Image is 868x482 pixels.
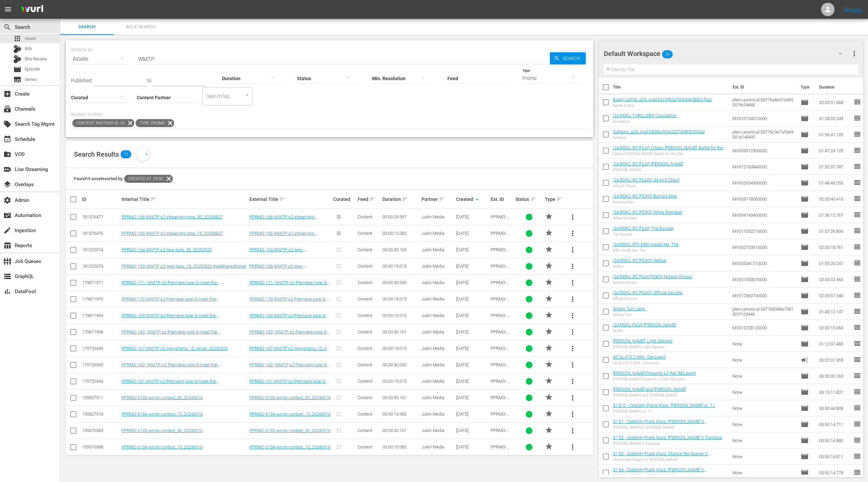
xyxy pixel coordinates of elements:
span: more_vert [569,394,577,402]
div: 44 Inch Chest [613,184,679,188]
span: PPRMO-166-WMTP-s2-streaming-now_30_20250827 [491,214,512,245]
span: more_vert [569,246,577,254]
span: reorder [853,130,861,138]
button: more_vert [565,308,581,324]
button: Open [244,92,250,98]
div: 181376477 [82,214,120,219]
td: 01:48:43.550 [816,175,853,191]
a: PPRMO-167-WMTP-s2-App-promo_15_on-air_20250520 [122,346,228,351]
span: Content [358,329,372,334]
span: reorder [853,195,861,203]
span: sort [556,196,562,202]
td: MV011052210000 [730,223,798,239]
span: PPRMO-169-WMTP-s2-Premiere-june-3-meet-the-hosts_15_20250520_PAAXP [491,313,512,358]
div: Burning Man [613,200,677,204]
span: more_vert [569,427,577,435]
a: PPRMO-0135-wmtp-contest_30_20240916 [122,428,203,433]
a: (24 ROKU IFC FILM) [PERSON_NAME] [613,161,683,166]
a: PPRMO-162--WMTP-s2-Premiere-june-3-meet-the-hosts_30_20250520_FHMXP [122,329,221,339]
span: Episode [801,98,809,106]
span: Content Partner ID: 26 [72,119,126,127]
div: [DATE] [456,214,489,219]
div: Feed [358,195,380,203]
span: Jukin Media [422,214,444,219]
span: PPRMO-164-WMTP-s2-new-tues_30_20250520 [491,247,512,277]
div: Killer Inside Me, The [613,248,679,253]
span: Content [358,313,372,318]
div: 179871970 [82,297,120,302]
div: Wrong Turn [613,313,727,317]
td: 01:12:07.483 [816,336,853,352]
a: Wrong Turn_new-regency_avail:638f9c53bea84ae74c0a8963 [613,306,695,316]
span: PPRMO-170-WMTP-s2-Premiere-june-3-meet-the-hosts_15_20250520_FAXP [491,297,512,342]
span: Reports [3,242,11,250]
div: Type [545,195,563,203]
span: 15 [121,150,131,158]
span: Episode [801,308,809,316]
button: more_vert [565,357,581,373]
td: 02:43:02.460 [816,271,853,287]
a: PPRMO-169-WMTP-s2-Premiere-june-3-meet-the-hosts_15_20250520_PAAXP [122,313,220,323]
span: 39 [662,47,673,61]
span: reorder [853,275,861,283]
span: DataPool [3,287,11,296]
a: (24 ROKU IFC FILM) Citizen [PERSON_NAME]: Battle for the City [613,145,726,155]
span: Search Results [74,150,119,158]
span: Search [3,23,11,31]
td: None [730,336,798,352]
a: PPRMO-171--WMTP-s2-Premiere-june-3-meet-the-hosts_30_20250520_WSXP [122,280,221,290]
td: plex:canonical:5d7768348a7581001f12d446 [730,304,798,320]
div: Default Workspace [604,44,848,63]
td: MV012560740000 [730,287,798,304]
div: Moffie [613,329,676,333]
span: PROMO [545,344,553,352]
a: PPRMO-163-WMTP-s2-new-tues_15_20250520-Redelivered(time) [122,264,246,269]
span: to [147,78,151,83]
span: PPRMO-167-WMTP-s2-App-promo_15_on-air_20250520 [491,346,512,386]
span: reorder [853,178,861,186]
td: 01:47:24.125 [816,143,853,159]
span: Automation [3,211,11,219]
span: Jukin Media [422,313,444,318]
button: more_vert [565,209,581,225]
a: PPRMO-166-WMTP-s2-streaming-now_30_20250827 [249,214,318,224]
span: more_vert [569,443,577,451]
a: (24 ROKU IFC FILMS) 44 Inch Chest [613,177,679,182]
div: The Escape [613,232,673,236]
span: Jukin Media [422,264,444,269]
a: PPRMO-0134-wmtp-contest_15_20240916 [249,444,331,449]
div: Status [515,195,543,203]
a: S1 E4 - Celebrity Prank Wars: [PERSON_NAME] V. [PERSON_NAME] [613,467,707,477]
div: [DATE] [456,297,489,302]
span: Content [358,297,372,302]
div: 179871971 [82,280,120,285]
span: Search [560,52,586,64]
a: PPRMO-170-WMTP-s2-Premiere-june-3-meet-the-hosts_15_20250520_FAXP [249,297,329,307]
span: reorder [853,307,861,315]
span: PROMO [545,294,553,303]
td: MV009512900000 [730,143,798,159]
a: PPRMO-162--WMTP-s2-Premiere-june-3-meet-the-hosts_30_20250520 [122,362,221,372]
a: PPRMO-164-WMTP-s2-new-tues_30_20250520 [249,247,306,257]
div: Assets [71,50,130,68]
a: (24 ROKU IFC) Killer Inside Me, The [613,242,679,247]
button: more_vert [565,340,581,357]
span: Content [358,346,372,351]
a: PPRMO-164-WMTP-s2-new-tues_30_20250520 [122,247,212,252]
span: Series [13,75,21,84]
div: White Reindeer [613,216,682,220]
span: reorder [853,227,861,235]
span: more_vert [569,344,577,353]
th: Ext. ID [729,78,797,97]
span: Content [358,247,372,252]
span: Episode [801,243,809,251]
a: PPRMO-163-WMTP-s2-new-tues_15_20250520-Redelivered(time) [249,264,320,274]
td: None [730,352,798,368]
span: Search [64,23,110,31]
span: Create [3,90,11,98]
a: (24 ROKU IFC PICKS) Official Secrets [613,290,682,295]
div: 00:00:30.030 [382,280,420,285]
td: 02:00:15.060 [816,320,853,336]
span: reorder [853,146,861,154]
span: VOD [3,150,11,158]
